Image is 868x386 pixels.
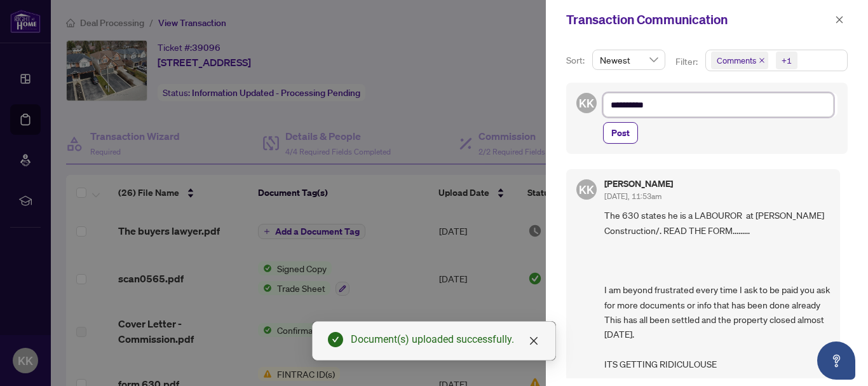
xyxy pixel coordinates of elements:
[527,334,541,348] a: Close
[782,54,792,67] div: +1
[604,208,830,371] span: The 630 states he is a LABOUROR at [PERSON_NAME] Construction/. READ THE FORM......... I am beyon...
[351,332,540,347] div: Document(s) uploaded successfully.
[579,181,594,198] span: KK
[835,15,844,24] span: close
[604,179,673,188] h5: [PERSON_NAME]
[711,52,768,69] span: Comments
[566,53,587,67] p: Sort:
[600,50,658,69] span: Newest
[717,54,756,67] span: Comments
[759,57,765,64] span: close
[566,10,831,29] div: Transaction Communication
[611,123,630,143] span: Post
[817,341,855,380] button: Open asap
[603,122,638,144] button: Post
[579,94,594,112] span: KK
[675,55,700,69] p: Filter:
[604,191,661,201] span: [DATE], 11:53am
[529,336,539,346] span: close
[328,332,343,347] span: check-circle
